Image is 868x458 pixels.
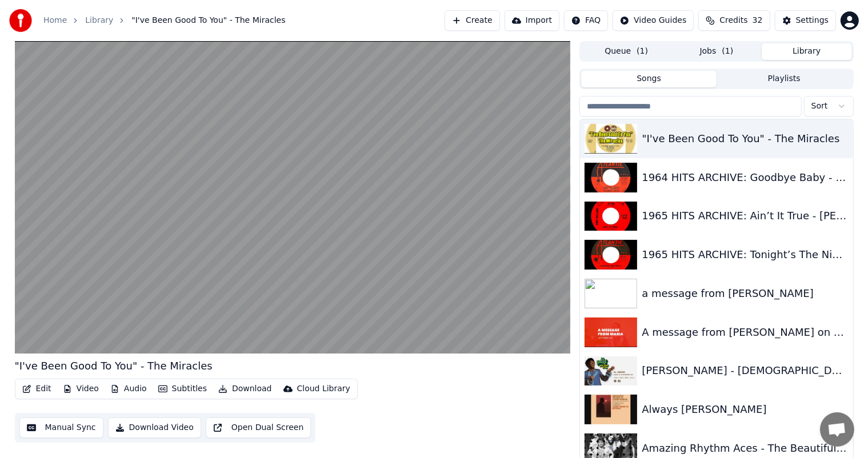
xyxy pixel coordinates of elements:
[106,381,151,397] button: Audio
[581,43,671,60] button: Queue
[753,15,763,26] span: 32
[642,131,848,147] div: "I've Been Good To You" - The Miracles
[297,383,350,395] div: Cloud Library
[811,101,828,112] span: Sort
[820,412,854,447] a: Open de chat
[722,46,733,57] span: ( 1 )
[637,46,648,57] span: ( 1 )
[642,324,848,340] div: A message from [PERSON_NAME] on DACA
[717,71,852,87] button: Playlists
[581,71,717,87] button: Songs
[15,358,213,374] div: "I've Been Good To You" - The Miracles
[642,440,848,456] div: Amazing Rhythm Aces - The Beautiful Lie.
[18,381,56,397] button: Edit
[796,15,829,26] div: Settings
[564,10,608,31] button: FAQ
[131,15,285,26] span: "I've Been Good To You" - The Miracles
[671,43,762,60] button: Jobs
[613,10,694,31] button: Video Guides
[642,401,848,417] div: Always [PERSON_NAME]
[775,10,836,31] button: Settings
[642,170,848,186] div: 1964 HITS ARCHIVE: Goodbye Baby - [PERSON_NAME]
[154,381,211,397] button: Subtitles
[642,247,848,263] div: 1965 HITS ARCHIVE: Tonight’s The Night - [PERSON_NAME]
[214,381,277,397] button: Download
[58,381,103,397] button: Video
[9,9,32,32] img: youka
[85,15,113,26] a: Library
[445,10,500,31] button: Create
[642,208,848,224] div: 1965 HITS ARCHIVE: Ain’t It True - [PERSON_NAME]
[719,15,747,26] span: Credits
[43,15,286,26] nav: breadcrumb
[19,417,103,438] button: Manual Sync
[505,10,559,31] button: Import
[108,417,201,438] button: Download Video
[642,363,848,379] div: [PERSON_NAME] - [DEMOGRAPHIC_DATA] Is Standing By
[206,417,311,438] button: Open Dual Screen
[762,43,852,60] button: Library
[43,15,67,26] a: Home
[642,286,848,302] div: a message from [PERSON_NAME]
[698,10,770,31] button: Credits32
